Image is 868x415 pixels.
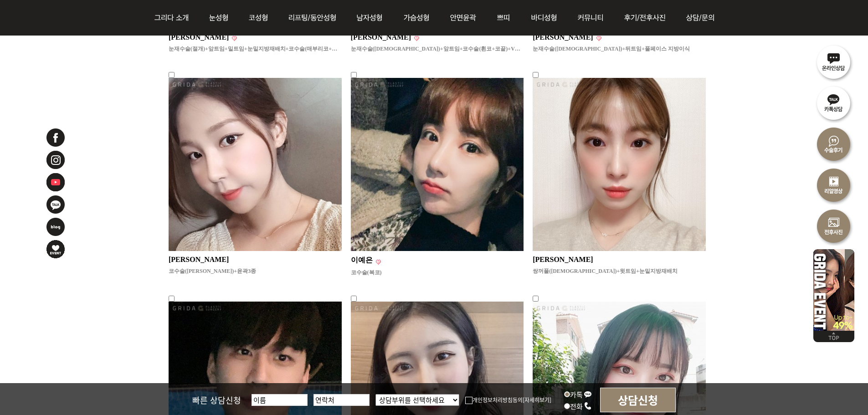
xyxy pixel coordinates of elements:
[46,217,66,237] img: 네이버블로그
[169,259,342,275] a: [PERSON_NAME] 코수술([PERSON_NAME])+윤곽3종
[533,267,706,275] p: 쌍꺼풀([DEMOGRAPHIC_DATA])+윗트임+눈밑지방재배치
[813,246,854,331] img: 이벤트
[584,402,592,410] img: call_icon.png
[596,36,601,41] img: 인기글
[584,390,592,398] img: kakao_icon.png
[46,195,66,215] img: 카카오톡
[351,256,373,265] p: 이예은
[564,391,570,397] input: 카톡
[351,45,524,53] p: 눈재수술([DEMOGRAPHIC_DATA])+앞트임+코수술(휜코+코끝)+V핏얼굴지방흡입(이중턱)+심부볼제거
[564,389,592,399] label: 카톡
[813,82,854,123] img: 카톡상담
[252,394,308,406] input: 이름
[813,41,854,82] img: 온라인상담
[169,267,342,275] p: 코수술([PERSON_NAME])+윤곽3종
[414,36,419,41] img: 인기글
[813,123,854,164] img: 수술후기
[533,256,593,264] p: [PERSON_NAME]
[465,396,523,404] label: 개인정보처리방침동의
[313,394,370,406] input: 연락처
[533,45,706,53] p: 눈재수술([DEMOGRAPHIC_DATA])+뒤트임+풀페이스 지방이식
[351,269,524,277] p: 코수술(복코)
[46,172,66,192] img: 유투브
[600,388,676,412] input: 상담신청
[533,33,593,41] p: [PERSON_NAME]
[192,394,241,406] span: 빠른 상담신청
[351,260,524,277] a: 이예은 코수술(복코)
[564,401,592,411] label: 전화
[169,33,229,41] p: [PERSON_NAME]
[169,45,342,53] p: 눈재수술(절개)+앞트임+밑트임+눈밑지방재배치+코수술(매부리코+낮은코)+얼굴지방흡입(턱라인)+심부볼제거+지방이식(이마+앞턱)
[813,205,854,246] img: 수술전후사진
[523,396,551,404] a: [자세히보기]
[232,36,237,41] img: 인기글
[813,331,854,342] img: 위로가기
[351,33,411,41] p: [PERSON_NAME]
[46,239,66,259] img: 이벤트
[533,36,706,53] a: [PERSON_NAME] 눈재수술([DEMOGRAPHIC_DATA])+뒤트임+풀페이스 지방이식
[533,259,706,275] a: [PERSON_NAME] 쌍꺼풀([DEMOGRAPHIC_DATA])+윗트임+눈밑지방재배치
[46,150,66,170] img: 인스타그램
[46,128,66,148] img: 페이스북
[169,36,342,53] a: [PERSON_NAME] 눈재수술(절개)+앞트임+밑트임+눈밑지방재배치+코수술(매부리코+낮은코)+얼굴지방흡입(턱라인)+심부볼제거+지방이식(이마+앞턱)
[169,256,229,264] p: [PERSON_NAME]
[564,403,570,409] input: 전화
[376,259,381,265] img: 인기글
[465,397,473,404] img: checkbox.png
[813,164,854,205] img: 리얼영상
[351,36,524,53] a: [PERSON_NAME] 눈재수술([DEMOGRAPHIC_DATA])+앞트임+코수술(휜코+코끝)+V핏얼굴지방흡입(이중턱)+심부볼제거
